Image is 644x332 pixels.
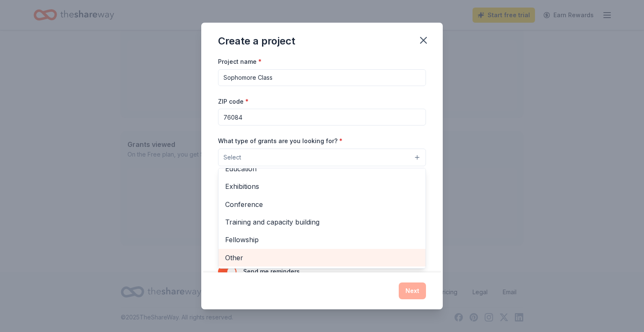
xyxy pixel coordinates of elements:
[218,149,426,166] button: Select
[223,152,241,162] span: Select
[225,217,419,227] span: Training and capacity building
[225,163,419,174] span: Education
[225,181,419,192] span: Exhibitions
[225,234,419,245] span: Fellowship
[225,252,419,263] span: Other
[218,168,426,269] div: Select
[225,199,419,210] span: Conference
